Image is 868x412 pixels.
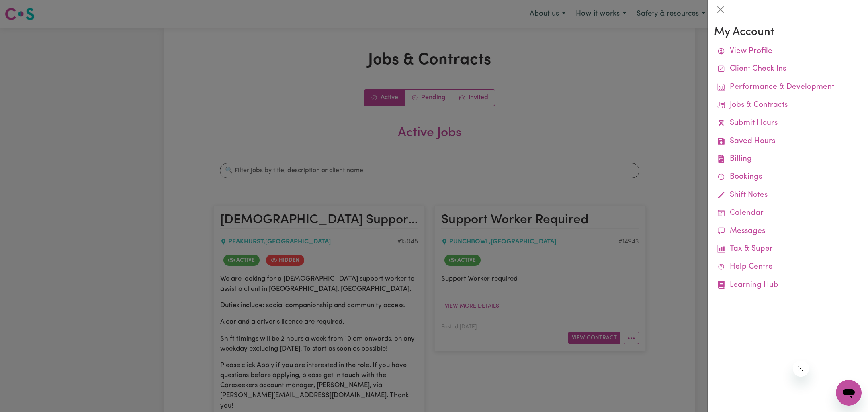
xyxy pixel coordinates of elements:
[714,60,862,78] a: Client Check Ins
[714,3,727,16] button: Close
[714,96,862,114] a: Jobs & Contracts
[714,133,862,151] a: Saved Hours
[714,276,862,294] a: Learning Hub
[5,6,49,12] span: Need any help?
[714,168,862,186] a: Bookings
[714,240,862,258] a: Tax & Super
[714,222,862,241] a: Messages
[714,204,862,222] a: Calendar
[714,258,862,276] a: Help Centre
[714,114,862,133] a: Submit Hours
[714,26,862,39] h3: My Account
[793,361,809,377] iframe: Close message
[714,150,862,168] a: Billing
[836,380,862,406] iframe: Button to launch messaging window
[714,186,862,204] a: Shift Notes
[714,78,862,96] a: Performance & Development
[714,43,862,61] a: View Profile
